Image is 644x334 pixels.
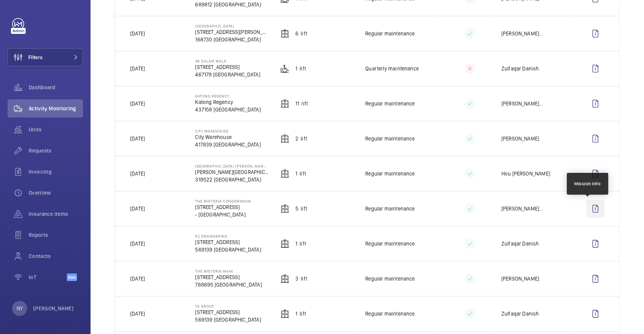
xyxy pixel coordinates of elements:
[195,24,268,28] p: [GEOGRAPHIC_DATA]
[67,273,77,281] span: Beta
[28,53,43,61] span: Filters
[365,310,415,317] p: Regular maintenance
[195,28,268,36] p: [STREET_ADDRESS][PERSON_NAME]
[365,170,415,177] p: Regular maintenance
[195,176,268,183] p: 319522 [GEOGRAPHIC_DATA]
[574,180,601,187] div: Mission Info
[280,99,289,108] img: elevator.svg
[295,205,307,212] p: 5 Lift
[130,170,145,177] p: [DATE]
[130,275,145,282] p: [DATE]
[365,205,415,212] p: Regular maintenance
[501,65,539,72] p: Zulfaqar Danish
[195,199,251,203] p: The Wisteria Condominium
[29,189,83,197] span: Overtime
[195,211,251,218] p: - [GEOGRAPHIC_DATA]
[501,30,539,37] p: [PERSON_NAME]
[130,65,145,72] p: [DATE]
[280,134,289,143] img: elevator.svg
[501,205,543,212] div: ...
[295,240,306,247] p: 1 Lift
[501,135,539,142] p: [PERSON_NAME]
[195,308,261,316] p: [STREET_ADDRESS]
[195,63,260,71] p: [STREET_ADDRESS]
[365,275,415,282] p: Regular maintenance
[8,48,83,66] button: Filters
[365,30,415,37] p: Regular maintenance
[195,133,260,141] p: City Warehouse
[280,64,289,73] img: platform_lift.svg
[195,168,268,176] p: [PERSON_NAME][GEOGRAPHIC_DATA] Toa Payoh HQ 中华医院 (总院)
[295,100,308,107] p: 11 Lift
[195,246,261,253] p: 569139 [GEOGRAPHIC_DATA]
[17,305,23,312] p: NY
[195,164,268,168] p: [GEOGRAPHIC_DATA] [PERSON_NAME][GEOGRAPHIC_DATA]
[195,98,260,106] p: Katong Regency
[280,239,289,248] img: elevator.svg
[130,30,145,37] p: [DATE]
[280,274,289,283] img: elevator.svg
[280,169,289,178] img: elevator.svg
[280,309,289,318] img: elevator.svg
[365,65,419,72] p: Quarterly maintenance
[29,147,83,154] span: Requests
[501,240,539,247] p: Zulfaqar Danish
[130,100,145,107] p: [DATE]
[29,210,83,218] span: Insurance items
[195,1,268,8] p: 689812 [GEOGRAPHIC_DATA]
[501,275,539,282] p: [PERSON_NAME]
[195,59,260,63] p: 38 Salam walk
[29,105,83,112] span: Activity Monitoring
[29,168,83,175] span: Invoicing
[295,310,306,317] p: 1 Lift
[195,129,260,133] p: City Warehouse
[195,238,261,246] p: [STREET_ADDRESS]
[501,30,543,37] div: ...
[295,275,307,282] p: 3 Lift
[280,29,289,38] img: elevator.svg
[295,65,306,72] p: 1 Lift
[130,240,145,247] p: [DATE]
[130,135,145,142] p: [DATE]
[195,273,261,281] p: [STREET_ADDRESS]
[130,205,145,212] p: [DATE]
[29,252,83,260] span: Contacts
[195,71,260,78] p: 467179 [GEOGRAPHIC_DATA]
[195,269,261,273] p: The Wisteria Main
[29,273,67,281] span: IoT
[365,100,415,107] p: Regular maintenance
[501,170,550,177] p: Hou [PERSON_NAME]
[195,304,261,308] p: TS Group
[501,100,543,107] div: ...
[195,203,251,211] p: [STREET_ADDRESS]
[195,316,261,323] p: 569139 [GEOGRAPHIC_DATA]
[195,141,260,148] p: 417839 [GEOGRAPHIC_DATA]
[195,234,261,238] p: SC Engineering
[195,94,260,98] p: Katong Regency
[295,170,306,177] p: 1 Lift
[295,135,307,142] p: 2 Lift
[295,30,307,37] p: 6 Lift
[29,231,83,239] span: Reports
[130,310,145,317] p: [DATE]
[195,281,261,288] p: 768695 [GEOGRAPHIC_DATA]
[365,135,415,142] p: Regular maintenance
[501,310,539,317] p: Zulfaqar Danish
[195,36,268,43] p: 168730 [GEOGRAPHIC_DATA]
[501,100,539,107] p: [PERSON_NAME]
[280,204,289,213] img: elevator.svg
[365,240,415,247] p: Regular maintenance
[33,305,74,312] p: [PERSON_NAME]
[501,205,539,212] p: [PERSON_NAME]
[29,126,83,133] span: Units
[195,106,260,113] p: 437158 [GEOGRAPHIC_DATA]
[29,84,83,91] span: Dashboard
